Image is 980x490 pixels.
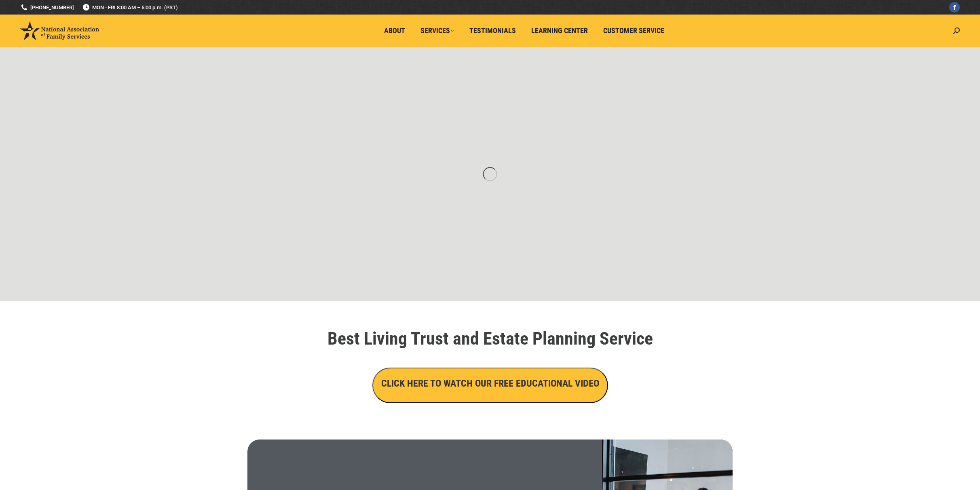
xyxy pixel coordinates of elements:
[949,2,960,13] a: Facebook page opens in new window
[20,21,99,40] img: National Association of Family Services
[420,26,454,35] span: Services
[20,4,74,11] a: [PHONE_NUMBER]
[264,330,716,347] h1: Best Living Trust and Estate Planning Service
[384,26,405,35] span: About
[372,368,608,403] button: CLICK HERE TO WATCH OUR FREE EDUCATIONAL VIDEO
[526,23,593,38] a: Learning Center
[381,376,599,390] h3: CLICK HERE TO WATCH OUR FREE EDUCATIONAL VIDEO
[531,26,588,35] span: Learning Center
[598,23,670,38] a: Customer Service
[603,26,664,35] span: Customer Service
[378,23,411,38] a: About
[469,26,516,35] span: Testimonials
[82,4,178,11] span: MON - FRI 8:00 AM – 5:00 p.m. (PST)
[372,380,608,388] a: CLICK HERE TO WATCH OUR FREE EDUCATIONAL VIDEO
[464,23,522,38] a: Testimonials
